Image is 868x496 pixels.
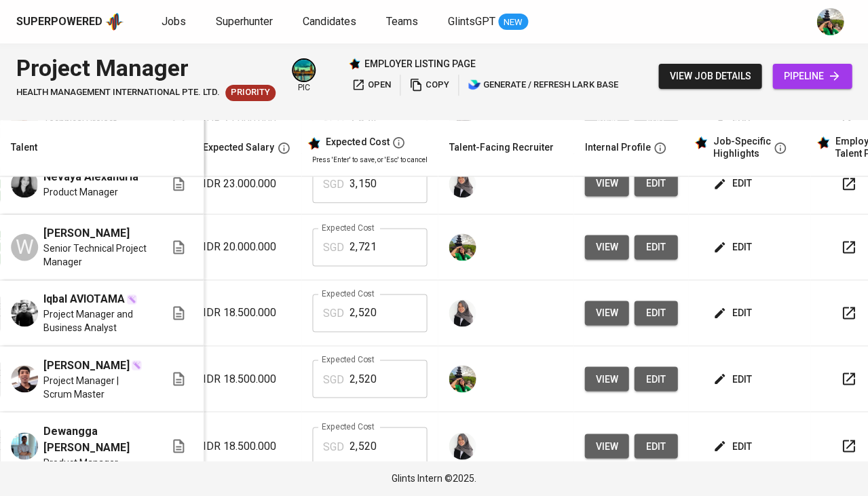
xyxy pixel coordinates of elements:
span: edit [645,438,666,455]
a: pipeline [772,64,852,89]
p: IDR 20.000.000 [203,239,290,255]
span: edit [715,370,751,387]
img: sinta.windasari@glints.com [449,170,476,197]
button: edit [634,171,677,196]
div: W [11,233,38,261]
a: GlintsGPT NEW [448,14,528,31]
span: Nevaya Alexandria [43,169,138,185]
img: lark [468,78,481,92]
span: Jobs [162,15,186,28]
div: Talent-Facing Recruiter [449,139,553,156]
span: Senior Technical Project Manager [43,242,149,269]
img: app logo [105,12,124,32]
button: edit [634,434,677,459]
p: SGD [323,240,344,256]
span: [PERSON_NAME] [43,357,130,373]
a: Superhunter [216,14,276,31]
button: edit [710,366,757,392]
button: view [584,301,628,326]
p: SGD [323,438,344,455]
span: Teams [386,15,418,28]
button: view job details [658,64,761,89]
span: Superhunter [216,15,273,28]
div: pic [292,58,316,94]
img: Erik Adianto [11,365,38,392]
img: magic_wand.svg [131,360,142,370]
span: view [595,239,618,256]
span: [PERSON_NAME] [43,225,130,242]
button: edit [634,301,677,326]
img: Iqbal AVIOTAMA [11,299,38,326]
span: view [595,370,618,387]
p: SGD [323,176,344,193]
span: Product Manager [43,185,118,199]
p: IDR 18.500.000 [203,305,290,321]
a: Jobs [162,14,189,31]
span: view [595,438,618,455]
span: NEW [498,16,528,29]
div: Superpowered [16,14,102,30]
span: copy [409,77,449,93]
span: view [595,175,618,192]
span: Candidates [303,15,356,28]
span: view [595,305,618,322]
span: GlintsGPT [448,15,495,28]
button: edit [710,434,757,459]
p: IDR 18.500.000 [203,370,290,387]
span: edit [715,175,751,192]
img: eva@glints.com [449,233,476,261]
button: edit [710,171,757,196]
img: Nevaya Alexandria [11,170,38,197]
span: edit [715,239,751,256]
img: magic_wand.svg [126,294,137,305]
a: Superpoweredapp logo [16,12,124,32]
span: edit [645,305,666,322]
button: lark generate / refresh lark base [464,75,621,96]
span: edit [645,239,666,256]
span: Project Manager | Scrum Master [43,373,149,400]
span: Product Manager [43,455,118,469]
button: edit [710,235,757,260]
button: view [584,366,628,392]
img: a5d44b89-0c59-4c54-99d0-a63b29d42bd3.jpg [293,60,314,81]
span: edit [715,305,751,322]
img: eva@glints.com [816,8,844,35]
button: open [348,75,394,96]
a: edit [634,235,677,260]
button: edit [634,366,677,392]
p: IDR 23.000.000 [203,176,290,192]
span: HEALTH MANAGEMENT INTERNATIONAL PTE. LTD. [16,86,220,99]
p: SGD [323,371,344,387]
button: view [584,171,628,196]
img: glints_star.svg [307,136,320,150]
img: Dewangga Ardian Pratama [11,432,38,459]
p: employer listing page [364,57,476,71]
a: Teams [386,14,421,31]
button: edit [710,301,757,326]
div: Project Manager [16,52,276,85]
span: Priority [225,86,276,99]
div: Talent [11,139,37,156]
button: copy [406,75,453,96]
button: view [584,235,628,260]
span: edit [715,438,751,455]
p: IDR 18.500.000 [203,438,290,454]
div: Expected Cost [326,136,389,149]
span: pipeline [783,68,841,85]
span: Dewangga [PERSON_NAME] [43,423,149,455]
div: New Job received from Demand Team [225,85,276,101]
img: sinta.windasari@glints.com [449,432,476,459]
img: Glints Star [348,58,360,70]
div: Job-Specific Highlights [713,136,770,159]
a: Candidates [303,14,359,31]
span: open [352,77,391,93]
p: Press 'Enter' to save, or 'Esc' to cancel [312,155,427,165]
img: sinta.windasari@glints.com [449,299,476,326]
img: eva@glints.com [449,365,476,392]
p: SGD [323,305,344,322]
span: view job details [669,68,751,85]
